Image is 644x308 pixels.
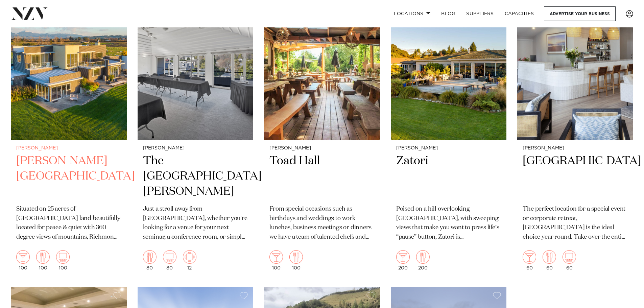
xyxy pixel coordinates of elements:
small: [PERSON_NAME] [16,146,121,151]
img: cocktail.png [523,250,536,264]
div: 100 [56,250,70,270]
div: 12 [183,250,196,270]
img: dining.png [289,250,303,264]
p: Poised on a hill overlooking [GEOGRAPHIC_DATA], with sweeping views that make you want to press l... [396,205,501,242]
small: [PERSON_NAME] [523,146,628,151]
div: 100 [269,250,283,270]
a: SUPPLIERS [461,6,499,21]
h2: [PERSON_NAME][GEOGRAPHIC_DATA] [16,153,121,199]
img: nzv-logo.png [11,7,48,20]
div: 100 [36,250,50,270]
img: cocktail.png [16,250,30,264]
a: BLOG [436,6,461,21]
div: 200 [416,250,430,270]
img: cocktail.png [396,250,410,264]
div: 80 [143,250,157,270]
p: The perfect location for a special event or corporate retreat, [GEOGRAPHIC_DATA] is the ideal cho... [523,205,628,242]
p: From special occasions such as birthdays and weddings to work lunches, business meetings or dinne... [269,205,375,242]
div: 60 [523,250,536,270]
div: 80 [163,250,176,270]
a: Capacities [499,6,540,21]
div: 100 [16,250,30,270]
img: dining.png [416,250,430,264]
div: 60 [563,250,576,270]
p: Just a stroll away from [GEOGRAPHIC_DATA], whether you're looking for a venue for your next semin... [143,205,248,242]
small: [PERSON_NAME] [269,146,375,151]
a: Locations [388,6,436,21]
small: [PERSON_NAME] [143,146,248,151]
img: dining.png [36,250,50,264]
a: Advertise your business [544,6,616,21]
img: cocktail.png [269,250,283,264]
h2: Zatori [396,153,501,199]
h2: The [GEOGRAPHIC_DATA][PERSON_NAME] [143,153,248,199]
img: dining.png [543,250,556,264]
p: Situated on 25 acres of [GEOGRAPHIC_DATA] land beautifully located for peace & quiet with 360 deg... [16,205,121,242]
img: theatre.png [56,250,70,264]
div: 200 [396,250,410,270]
h2: [GEOGRAPHIC_DATA] [523,153,628,199]
img: meeting.png [183,250,196,264]
small: [PERSON_NAME] [396,146,501,151]
img: theatre.png [563,250,576,264]
img: dining.png [143,250,157,264]
img: theatre.png [163,250,176,264]
h2: Toad Hall [269,153,375,199]
div: 60 [543,250,556,270]
div: 100 [289,250,303,270]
